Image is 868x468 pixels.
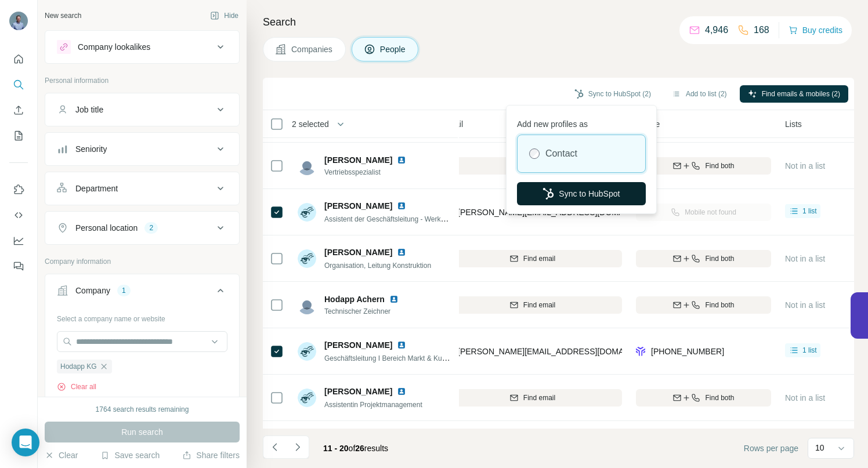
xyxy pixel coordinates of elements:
[291,43,334,55] span: Companies
[324,200,392,212] span: [PERSON_NAME]
[324,262,431,270] span: Organisation, Leitung Konstruktion
[45,175,239,202] button: Department
[397,340,406,350] img: LinkedIn logo
[324,167,420,177] span: Vertriebsspezialist
[298,157,316,175] img: Avatar
[636,346,645,357] img: provider forager logo
[96,404,189,415] div: 1764 search results remaining
[9,230,28,251] button: Dashboard
[45,214,239,242] button: Personal location2
[323,444,388,453] span: results
[523,393,555,403] span: Find email
[182,449,240,461] button: Share filters
[75,104,103,115] div: Job title
[636,157,771,175] button: Find both
[517,182,646,205] button: Sync to HubSpot
[286,436,309,459] button: Navigate to next page
[705,300,734,310] span: Find both
[785,300,825,310] span: Not in a list
[9,100,28,121] button: Enrich CSV
[45,135,239,163] button: Seniority
[45,277,239,309] button: Company1
[117,285,131,296] div: 1
[75,285,110,296] div: Company
[744,442,798,454] span: Rows per page
[45,33,239,61] button: Company lookalikes
[9,205,28,226] button: Use Surfe API
[705,393,734,403] span: Find both
[75,143,107,155] div: Seniority
[815,442,824,454] p: 10
[45,75,240,86] p: Personal information
[566,85,659,103] button: Sync to HubSpot (2)
[75,183,118,194] div: Department
[9,49,28,70] button: Quick start
[324,246,392,258] span: [PERSON_NAME]
[298,342,316,361] img: Avatar
[324,214,464,223] span: Assistent der Geschäftsleitung - Werkstudent
[458,208,662,217] span: [PERSON_NAME][EMAIL_ADDRESS][DOMAIN_NAME]
[545,147,577,161] label: Contact
[443,250,622,267] button: Find email
[324,306,413,317] span: Technischer Zeichner
[785,254,825,263] span: Not in a list
[9,74,28,95] button: Search
[523,300,555,310] span: Find email
[324,293,385,305] span: Hodapp Achern
[60,361,97,372] span: Hodapp KG
[651,347,724,356] span: [PHONE_NUMBER]
[636,296,771,314] button: Find both
[458,347,662,356] span: [PERSON_NAME][EMAIL_ADDRESS][DOMAIN_NAME]
[202,7,247,24] button: Hide
[324,154,392,166] span: [PERSON_NAME]
[397,248,406,257] img: LinkedIn logo
[45,449,78,461] button: Clear
[292,118,329,130] span: 2 selected
[380,43,407,55] span: People
[324,353,454,362] span: Geschäftsleitung I Bereich Markt & Kunde
[785,393,825,402] span: Not in a list
[324,401,422,409] span: Assistentin Projektmanagement
[397,387,406,396] img: LinkedIn logo
[298,296,316,314] img: Avatar
[664,85,735,103] button: Add to list (2)
[324,339,392,351] span: [PERSON_NAME]
[45,10,81,21] div: New search
[443,389,622,407] button: Find email
[45,96,239,124] button: Job title
[754,23,769,37] p: 168
[9,12,28,30] img: Avatar
[397,155,406,165] img: LinkedIn logo
[355,444,364,453] span: 26
[802,345,817,355] span: 1 list
[57,309,227,324] div: Select a company name or website
[705,161,734,171] span: Find both
[78,41,150,53] div: Company lookalikes
[9,179,28,200] button: Use Surfe on LinkedIn
[740,85,848,103] button: Find emails & mobiles (2)
[9,125,28,146] button: My lists
[785,118,802,130] span: Lists
[443,296,622,314] button: Find email
[789,22,842,38] button: Buy credits
[263,436,286,459] button: Navigate to previous page
[324,386,392,397] span: [PERSON_NAME]
[144,223,158,233] div: 2
[523,253,555,264] span: Find email
[12,429,39,456] div: Open Intercom Messenger
[298,249,316,268] img: Avatar
[636,250,771,267] button: Find both
[517,114,646,130] p: Add new profiles as
[45,256,240,267] p: Company information
[349,444,356,453] span: of
[636,389,771,407] button: Find both
[298,203,316,222] img: Avatar
[705,23,728,37] p: 4,946
[9,256,28,277] button: Feedback
[397,201,406,211] img: LinkedIn logo
[100,449,160,461] button: Save search
[298,389,316,407] img: Avatar
[785,161,825,170] span: Not in a list
[323,444,349,453] span: 11 - 20
[389,295,399,304] img: LinkedIn logo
